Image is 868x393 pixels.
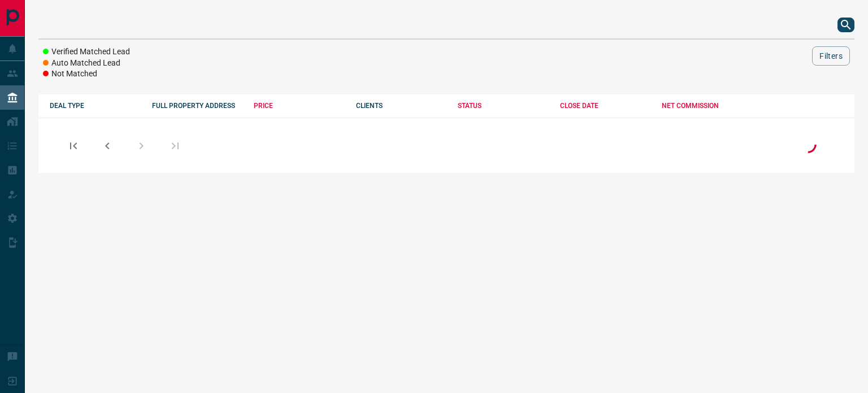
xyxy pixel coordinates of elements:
[43,68,130,80] li: Not Matched
[43,46,130,58] li: Verified Matched Lead
[50,102,141,110] div: DEAL TYPE
[837,18,854,32] button: search button
[812,46,850,66] button: Filters
[560,102,651,110] div: CLOSE DATE
[662,102,753,110] div: NET COMMISSION
[797,133,819,158] div: Loading
[152,102,243,110] div: FULL PROPERTY ADDRESS
[254,102,345,110] div: PRICE
[458,102,549,110] div: STATUS
[356,102,447,110] div: CLIENTS
[43,58,130,69] li: Auto Matched Lead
